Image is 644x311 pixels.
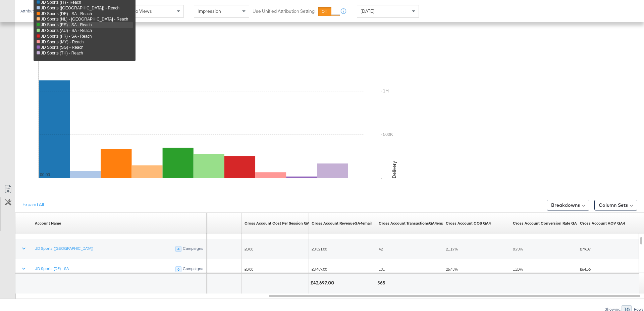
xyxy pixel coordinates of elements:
[580,246,591,251] span: £79.07
[594,200,637,210] button: Column Sets
[35,266,69,271] a: JD Sports (DE) - SA
[253,8,316,14] label: Use Unified Attribution Setting:
[245,267,253,272] span: £0.00
[446,221,491,226] a: Cross Account COS GA4
[20,9,56,13] div: Attribution Window:
[379,246,383,251] span: 42
[312,246,327,251] span: £3,321.00
[182,246,204,252] div: Campaigns
[377,280,387,286] div: 565
[35,221,61,226] div: Account Name
[379,221,446,226] a: Describe this metric
[41,17,128,22] span: JD Sports (NL) - [GEOGRAPHIC_DATA] - Reach
[132,8,152,14] span: No Views
[41,51,83,55] span: JD Sports (TH) - Reach
[312,267,327,272] span: £8,457.00
[41,6,119,10] span: JD Sports ([GEOGRAPHIC_DATA]) - Reach
[312,221,372,226] div: Cross Account RevenueGA4email
[41,40,84,44] span: JD Sports (MY) - Reach
[391,161,397,178] text: Delivery
[175,266,181,272] div: 6
[310,280,336,286] div: £42,697.00
[580,221,625,226] a: Cross Account AOV GA4
[547,200,589,210] button: Breakdowns
[41,23,92,27] span: JD Sports (ES) - SA - Reach
[182,266,204,272] div: Campaigns
[379,221,446,226] div: Cross Account TransactionsGA4email
[41,34,92,39] span: JD Sports (FR) - SA - Reach
[245,221,312,226] a: Cross Account Cost Per Session GA4
[41,28,92,33] span: JD Sports (AU) - SA - Reach
[245,246,253,251] span: £0.00
[41,45,84,50] span: JD Sports (SG) - Reach
[35,246,93,251] a: JD Sports ([GEOGRAPHIC_DATA])
[513,221,579,226] a: Cross Account Conversion rate GA4
[35,221,61,226] a: Your ad account name
[513,221,579,226] div: Cross Account Conversion Rate GA4
[41,11,92,16] span: JD Sports (DE) - SA - Reach
[513,267,523,272] span: 1.20%
[446,267,458,272] span: 26.43%
[446,246,458,251] span: 21.17%
[175,246,181,252] div: 4
[361,8,374,14] span: [DATE]
[312,221,372,226] a: Describe this metric
[513,246,523,251] span: 0.73%
[198,8,221,14] span: Impression
[580,267,591,272] span: £64.56
[379,267,385,272] span: 131
[18,199,49,211] button: Expand All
